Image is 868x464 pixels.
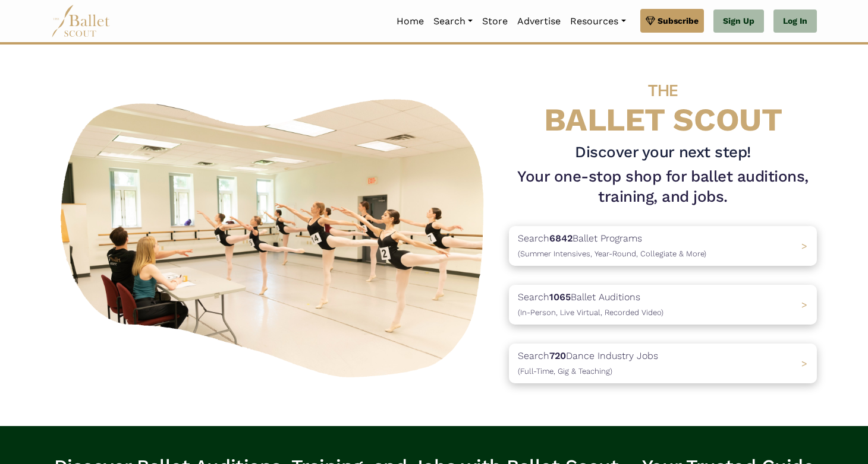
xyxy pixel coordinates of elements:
span: > [801,358,807,369]
p: Search Dance Industry Jobs [518,348,658,379]
a: Search720Dance Industry Jobs(Full-Time, Gig & Teaching) > [509,344,817,383]
span: Subscribe [658,14,699,27]
span: > [801,299,807,310]
a: Resources [565,9,630,34]
span: (Summer Intensives, Year-Round, Collegiate & More) [518,249,706,258]
p: Search Ballet Auditions [518,290,663,320]
a: Store [477,9,512,34]
a: Log In [773,9,817,33]
a: Search6842Ballet Programs(Summer Intensives, Year-Round, Collegiate & More)> [509,226,817,266]
b: 1065 [549,291,571,303]
a: Home [392,9,429,34]
a: Search1065Ballet Auditions(In-Person, Live Virtual, Recorded Video) > [509,285,817,325]
span: (Full-Time, Gig & Teaching) [518,367,612,376]
a: Advertise [512,9,565,34]
a: Sign Up [713,9,764,33]
p: Search Ballet Programs [518,231,706,261]
span: (In-Person, Live Virtual, Recorded Video) [518,308,663,317]
b: 720 [549,350,566,361]
img: gem.svg [646,14,655,27]
span: > [801,240,807,252]
b: 6842 [549,233,573,244]
h3: Discover your next step! [509,142,817,163]
h4: BALLET SCOUT [509,68,817,138]
h1: Your one-stop shop for ballet auditions, training, and jobs. [509,167,817,207]
a: Subscribe [640,9,704,33]
a: Search [429,9,477,34]
span: THE [648,81,678,100]
img: A group of ballerinas talking to each other in a ballet studio [51,86,499,384]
